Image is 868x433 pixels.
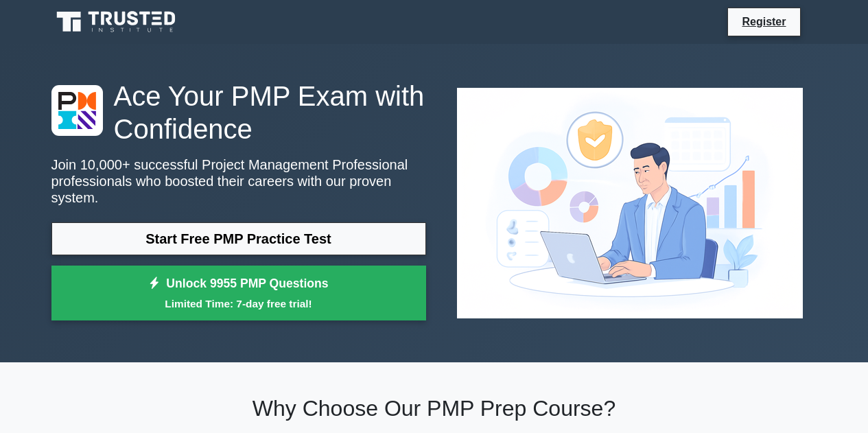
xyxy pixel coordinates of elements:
h1: Ace Your PMP Exam with Confidence [51,80,426,145]
img: Project Management Professional Preview [446,77,814,329]
h2: Why Choose Our PMP Prep Course? [51,395,817,421]
a: Start Free PMP Practice Test [51,222,426,255]
p: Join 10,000+ successful Project Management Professional professionals who boosted their careers w... [51,156,426,206]
a: Register [734,13,794,30]
a: Unlock 9955 PMP QuestionsLimited Time: 7-day free trial! [51,266,426,320]
small: Limited Time: 7-day free trial! [69,296,409,312]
